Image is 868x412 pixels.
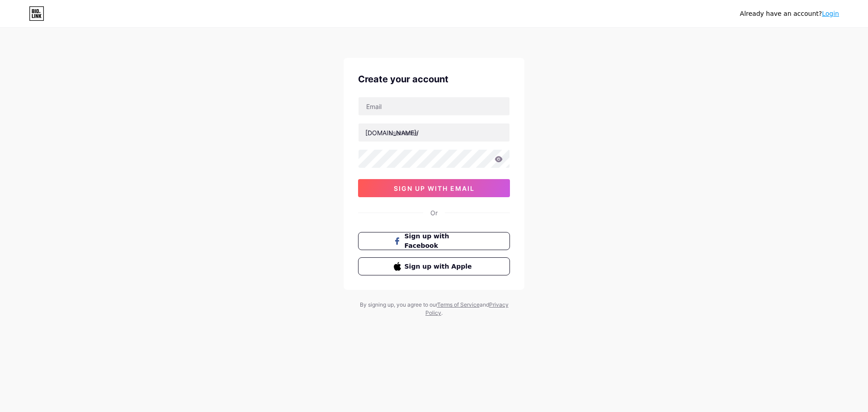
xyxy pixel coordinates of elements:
button: Sign up with Facebook [358,232,510,250]
input: Email [359,97,509,115]
div: Already have an account? [740,9,839,19]
span: Sign up with Apple [405,262,475,271]
div: [DOMAIN_NAME]/ [365,128,419,137]
div: By signing up, you agree to our and . [357,301,511,317]
input: username [359,123,509,142]
span: Sign up with Facebook [405,232,475,251]
div: Create your account [358,72,510,86]
span: sign up with email [394,185,475,192]
button: sign up with email [358,179,510,197]
div: Or [430,208,438,218]
a: Terms of Service [437,301,480,308]
button: Sign up with Apple [358,257,510,275]
a: Login [822,10,839,17]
